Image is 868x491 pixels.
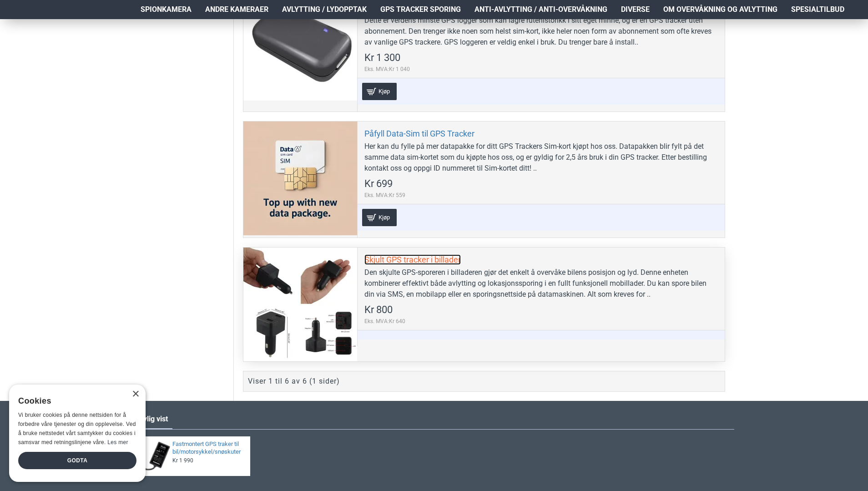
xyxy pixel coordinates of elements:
[18,412,136,445] span: Vi bruker cookies på denne nettsiden for å forbedre våre tjenester og din opplevelse. Ved å bruke...
[141,4,192,15] span: Spionkamera
[364,141,718,174] div: Her kan du fylle på mer datapakke for ditt GPS Trackers Sim-kort kjøpt hos oss. Datapakken blir f...
[364,317,405,325] span: Eks. MVA:Kr 640
[364,305,393,315] span: Kr 800
[364,254,461,265] a: Skjult GPS tracker i billader
[137,440,170,473] img: Fastmontert GPS traker til bil/motorsykkel/snøskuter
[172,440,245,456] a: Fastmontert GPS traker til bil/motorsykkel/snøskuter
[243,121,357,235] a: Påfyll Data-Sim til GPS Tracker
[376,88,392,94] span: Kjøp
[364,267,718,300] div: Den skjulte GPS-sporeren i billaderen gjør det enkelt å overvåke bilens posisjon og lyd. Denne en...
[380,4,461,15] span: GPS Tracker Sporing
[791,4,844,15] span: Spesialtilbud
[132,391,139,398] div: Close
[663,4,777,15] span: Om overvåkning og avlytting
[364,53,400,63] span: Kr 1 300
[282,4,367,15] span: Avlytting / Lydopptak
[107,439,128,445] a: Les mer, opens a new window
[364,128,474,139] a: Påfyll Data-Sim til GPS Tracker
[172,457,193,464] span: Kr 1 990
[18,452,136,469] div: Godta
[134,410,172,428] a: Nylig vist
[243,248,357,361] a: Skjult GPS tracker i billader Skjult GPS tracker i billader
[248,376,340,387] div: Viser 1 til 6 av 6 (1 sider)
[364,179,393,189] span: Kr 699
[205,4,268,15] span: Andre kameraer
[364,15,718,48] div: Dette er verdens minste GPS logger som kan lagre rutehistorikk i sitt eget minne, og er en GPS tr...
[474,4,607,15] span: Anti-avlytting / Anti-overvåkning
[18,391,131,411] div: Cookies
[364,65,410,73] span: Eks. MVA:Kr 1 040
[364,191,405,199] span: Eks. MVA:Kr 559
[376,214,392,220] span: Kjøp
[621,4,650,15] span: Diverse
